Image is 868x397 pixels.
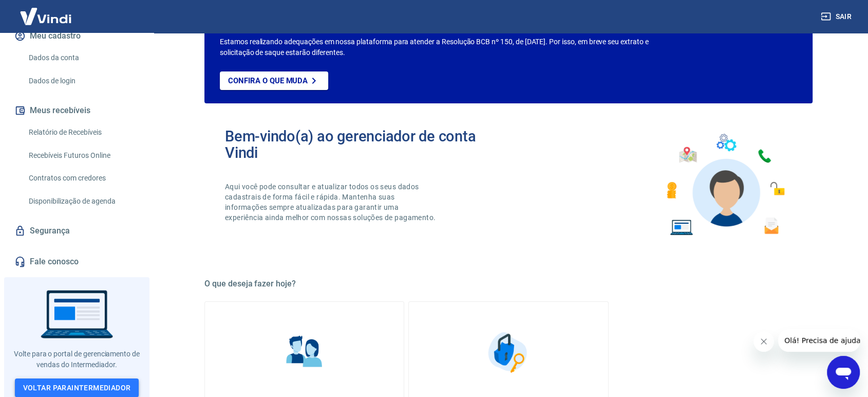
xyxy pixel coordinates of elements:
[657,128,792,242] img: Imagem de um avatar masculino com diversos icones exemplificando as funcionalidades do gerenciado...
[220,37,682,58] p: Estamos realizando adequações em nossa plataforma para atender a Resolução BCB nº 150, de [DATE]....
[204,279,813,289] h5: O que deseja fazer hoje?
[225,128,508,161] h2: Bem-vindo(a) ao gerenciador de conta Vindi
[25,70,141,92] a: Dados de login
[279,327,330,378] img: Informações pessoais
[753,331,774,352] iframe: Fechar mensagem
[225,182,438,223] p: Aqui você pode consultar e atualizar todos os seus dados cadastrais de forma fácil e rápida. Mant...
[25,191,141,212] a: Disponibilização de agenda
[12,220,141,242] a: Segurança
[25,47,141,68] a: Dados da conta
[220,71,328,90] a: Confira o que muda
[778,329,860,352] iframe: Mensagem da empresa
[25,168,141,189] a: Contratos com credores
[25,145,141,166] a: Recebíveis Futuros Online
[483,327,534,378] img: Segurança
[12,25,141,47] button: Meu cadastro
[12,250,141,273] a: Fale conosco
[827,356,860,389] iframe: Botão para abrir a janela de mensagens
[6,7,86,15] span: Olá! Precisa de ajuda?
[819,7,856,26] button: Sair
[228,76,308,85] p: Confira o que muda
[12,99,141,122] button: Meus recebíveis
[12,1,79,32] img: Vindi
[25,122,141,143] a: Relatório de Recebíveis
